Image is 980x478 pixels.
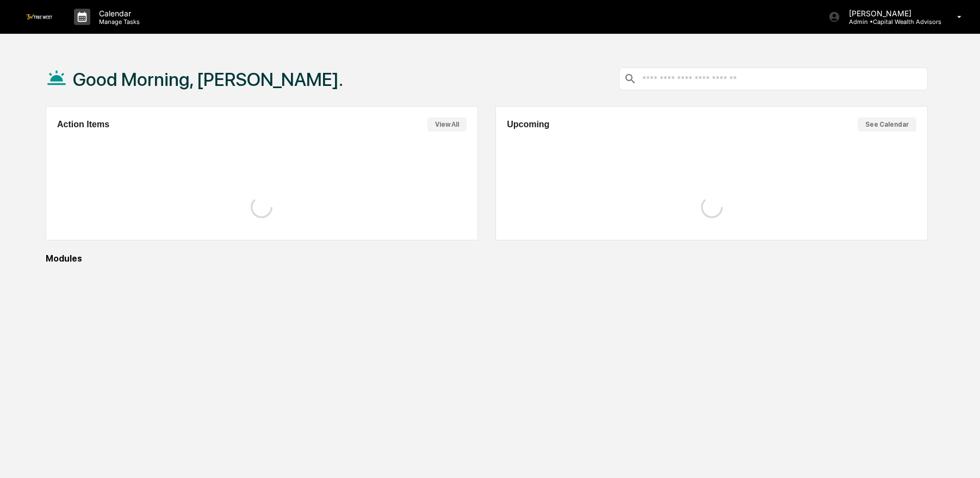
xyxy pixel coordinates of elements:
[840,18,941,26] p: Admin • Capital Wealth Advisors
[46,253,928,264] div: Modules
[57,120,109,129] h2: Action Items
[73,69,343,90] h1: Good Morning, [PERSON_NAME].
[90,9,145,18] p: Calendar
[427,117,467,132] button: View All
[90,18,145,26] p: Manage Tasks
[507,120,549,129] h2: Upcoming
[26,14,52,19] img: logo
[858,117,916,132] button: See Calendar
[840,9,941,18] p: [PERSON_NAME]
